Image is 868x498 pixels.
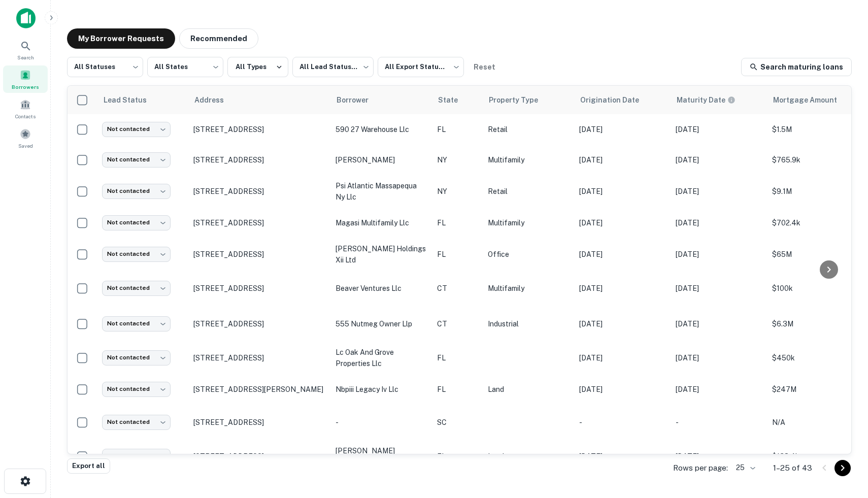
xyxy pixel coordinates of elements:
span: Saved [18,142,33,150]
div: Not contacted [102,316,171,331]
p: $450k [772,352,863,363]
p: [DATE] [676,217,762,228]
div: All Export Statuses [378,54,464,80]
p: $138.4k [772,451,863,462]
div: All Lead Statuses [292,54,374,80]
p: Multifamily [488,154,569,165]
div: Not contacted [102,122,171,137]
button: All Types [227,57,288,77]
p: [DATE] [676,384,762,395]
a: Search maturing loans [741,58,852,76]
span: Mortgage Amount [773,94,850,106]
p: [STREET_ADDRESS] [193,250,325,259]
p: $1.5M [772,124,863,135]
p: [DATE] [579,384,665,395]
p: $247M [772,384,863,395]
div: All Statuses [67,54,143,80]
p: [DATE] [676,352,762,363]
div: Chat Widget [817,417,868,466]
p: [DATE] [676,318,762,329]
p: [STREET_ADDRESS] [193,218,325,227]
button: Go to next page [834,460,851,476]
a: Saved [3,124,48,152]
p: Rows per page: [673,462,728,474]
p: [STREET_ADDRESS] [193,452,325,461]
span: Address [194,94,237,106]
th: Maturity dates displayed may be estimated. Please contact the lender for the most accurate maturi... [671,86,767,114]
h6: Maturity Date [677,94,725,106]
p: FL [437,124,478,135]
span: Borrower [337,94,382,106]
th: Property Type [483,86,574,114]
div: Not contacted [102,350,171,365]
button: Reset [468,57,500,77]
p: [PERSON_NAME] holdings xii ltd [336,243,427,265]
p: [DATE] [579,283,665,294]
span: Origination Date [580,94,652,106]
p: $100k [772,283,863,294]
p: beaver ventures llc [336,283,427,294]
p: [STREET_ADDRESS] [193,187,325,196]
p: [DATE] [676,283,762,294]
p: [PERSON_NAME] [PERSON_NAME] [336,445,427,468]
p: [DATE] [676,124,762,135]
p: [DATE] [676,451,762,462]
p: [STREET_ADDRESS] [193,284,325,293]
p: Retail [488,124,569,135]
p: [PERSON_NAME] [336,154,427,165]
p: FL [437,352,478,363]
p: - [676,417,762,428]
button: Export all [67,458,110,474]
p: [DATE] [579,352,665,363]
p: [STREET_ADDRESS] [193,418,325,427]
p: NY [437,186,478,197]
p: CT [437,318,478,329]
p: [DATE] [676,249,762,260]
a: Borrowers [3,65,48,93]
p: [STREET_ADDRESS][PERSON_NAME] [193,385,325,394]
span: Contacts [15,112,36,120]
img: capitalize-icon.png [16,8,36,28]
p: Office [488,249,569,260]
p: Industrial [488,318,569,329]
th: Address [188,86,330,114]
button: My Borrower Requests [67,28,175,49]
div: 25 [732,460,757,475]
th: Borrower [330,86,432,114]
p: psi atlantic massapequa ny llc [336,180,427,203]
div: Maturity dates displayed may be estimated. Please contact the lender for the most accurate maturi... [677,94,736,106]
div: Not contacted [102,184,171,198]
p: [DATE] [579,249,665,260]
p: [STREET_ADDRESS] [193,155,325,164]
p: lc oak and grove properties llc [336,347,427,369]
p: $65M [772,249,863,260]
button: Recommended [179,28,258,49]
p: magasi multifamily llc [336,217,427,228]
p: Retail [488,186,569,197]
p: 1–25 of 43 [773,462,812,474]
div: Not contacted [102,382,171,396]
p: 590 27 warehouse llc [336,124,427,135]
p: 555 nutmeg owner llp [336,318,427,329]
p: $9.1M [772,186,863,197]
p: $6.3M [772,318,863,329]
p: Multifamily [488,283,569,294]
div: Not contacted [102,152,171,167]
th: State [432,86,483,114]
p: - [336,417,427,428]
p: [DATE] [579,124,665,135]
p: $765.9k [772,154,863,165]
p: $702.4k [772,217,863,228]
p: [DATE] [579,154,665,165]
p: [DATE] [579,217,665,228]
p: [DATE] [579,186,665,197]
p: NY [437,154,478,165]
th: Origination Date [574,86,671,114]
p: Land [488,451,569,462]
p: Multifamily [488,217,569,228]
p: SC [437,417,478,428]
p: FL [437,249,478,260]
p: [DATE] [579,451,665,462]
p: FL [437,451,478,462]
